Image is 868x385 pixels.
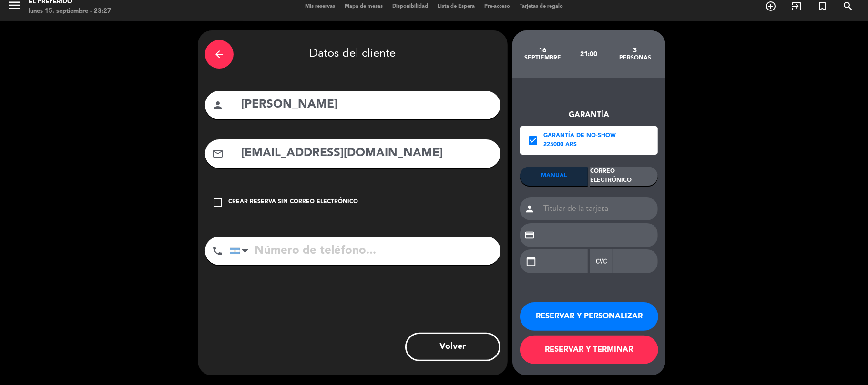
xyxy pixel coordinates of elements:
[524,230,535,240] i: credit_card
[527,135,539,146] i: check_box
[842,0,854,12] i: search
[520,54,566,62] div: septiembre
[240,95,493,115] input: Nombre del cliente
[520,109,658,121] div: Garantía
[212,148,224,159] i: mail_outline
[230,237,500,265] input: Número de teléfono...
[433,4,480,9] span: Lista de Espera
[300,4,340,9] span: Mis reservas
[240,144,493,163] input: Email del cliente
[520,167,588,186] div: MANUAL
[524,204,535,214] i: person
[205,38,500,71] div: Datos del cliente
[520,47,566,54] div: 16
[388,4,433,9] span: Disponibilidad
[526,256,537,267] i: calendar_today
[817,0,828,12] i: turned_in_not
[566,38,612,71] div: 21:00
[214,49,225,60] i: arrow_back
[590,167,658,186] div: Correo Electrónico
[612,47,658,54] div: 3
[212,245,223,257] i: phone
[543,140,616,150] div: 225000 ARS
[791,0,802,12] i: exit_to_app
[618,250,653,273] iframe: Campo de entrada seguro para el CVC
[612,54,658,62] div: personas
[539,197,658,220] input: Titular de la tarjeta
[228,197,358,207] div: Crear reserva sin correo electrónico
[544,224,653,247] iframe: Campo de entrada seguro del número de tarjeta
[548,250,582,273] iframe: Campo de entrada seguro de la fecha de caducidad
[480,4,515,9] span: Pre-acceso
[765,0,776,12] i: add_circle_outline
[340,4,388,9] span: Mapa de mesas
[212,197,224,208] i: check_box_outline_blank
[543,131,616,141] div: Garantía de no-show
[520,336,658,364] button: RESERVAR Y TERMINAR
[212,99,224,111] i: person
[29,7,111,16] div: lunes 15. septiembre - 23:27
[230,237,252,265] div: Argentina: +54
[520,302,658,331] button: RESERVAR Y PERSONALIZAR
[515,4,568,9] span: Tarjetas de regalo
[405,333,500,361] button: Volver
